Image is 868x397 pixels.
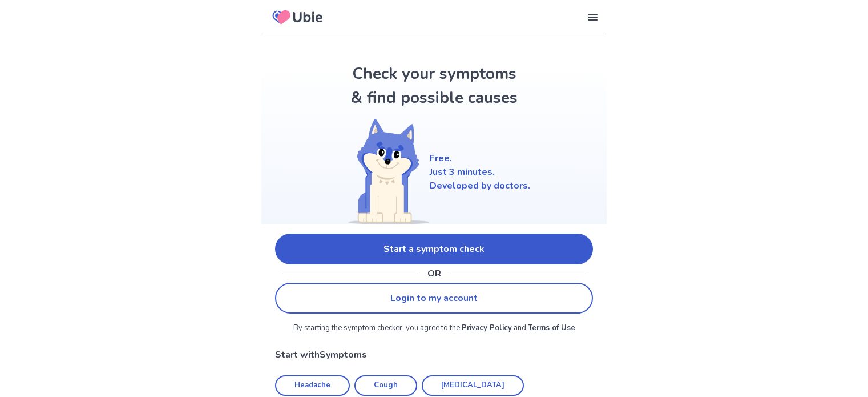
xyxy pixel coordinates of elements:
[354,375,417,396] a: Cough
[275,375,350,396] a: Headache
[275,283,593,314] a: Login to my account
[430,179,530,193] p: Developed by doctors.
[275,348,593,362] p: Start with Symptoms
[430,165,530,179] p: Just 3 minutes.
[338,119,430,224] img: Shiba (Welcome)
[462,323,512,333] a: Privacy Policy
[430,151,530,165] p: Free.
[275,323,593,334] p: By starting the symptom checker, you agree to the and
[427,267,441,280] p: OR
[528,323,575,333] a: Terms of Use
[275,234,593,264] a: Start a symptom check
[422,375,524,396] a: [MEDICAL_DATA]
[349,62,520,110] h1: Check your symptoms & find possible causes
